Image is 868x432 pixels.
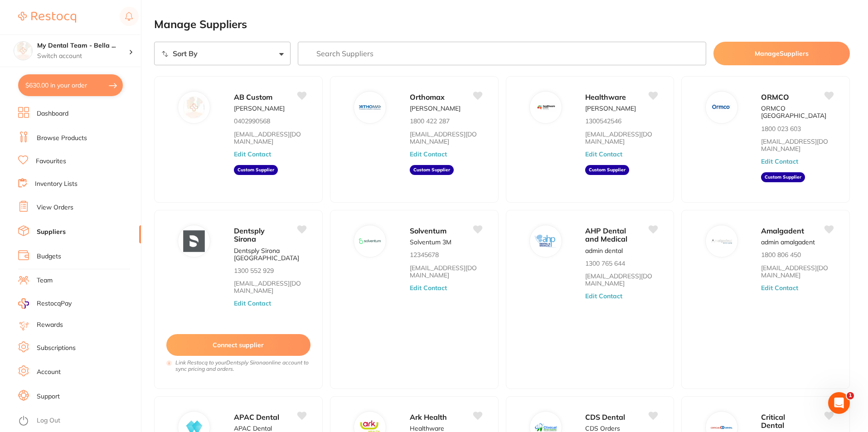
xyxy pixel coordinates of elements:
[37,320,63,330] a: Rewards
[711,97,732,118] img: ORMCO
[585,117,621,125] p: 1300542546
[234,105,285,112] p: [PERSON_NAME]
[37,134,87,143] a: Browse Products
[410,165,454,175] aside: Custom Supplier
[234,413,279,422] span: APAC Dental
[35,180,78,189] a: Inventory Lists
[585,92,626,102] span: Healthware
[37,41,129,50] h4: My Dental Team - Bella Vista
[37,344,76,353] a: Subscriptions
[585,413,625,422] span: CDS Dental
[713,42,850,65] button: ManageSuppliers
[234,226,265,243] span: Dentsply Sirona
[18,7,76,28] a: Restocq Logo
[761,158,798,165] button: Edit Contact
[410,150,447,158] button: Edit Contact
[234,165,278,175] aside: Custom Supplier
[410,131,482,145] a: [EMAIL_ADDRESS][DOMAIN_NAME]
[234,267,274,274] p: 1300 552 929
[166,334,310,356] button: Connect supplier
[234,280,306,294] a: [EMAIL_ADDRESS][DOMAIN_NAME]
[410,226,446,235] span: Solventum
[535,230,557,252] img: AHP Dental and Medical
[37,252,61,261] a: Budgets
[234,150,271,158] button: Edit Contact
[761,284,798,291] button: Edit Contact
[585,292,622,300] button: Edit Contact
[585,272,657,287] a: [EMAIL_ADDRESS][DOMAIN_NAME]
[234,425,272,432] p: APAC Dental
[175,359,310,372] i: Link Restocq to your Dentsply Sirona online account to sync pricing and orders.
[18,298,29,309] img: RestocqPay
[37,416,60,425] a: Log Out
[761,125,801,132] p: 1800 023 603
[37,276,53,285] a: Team
[585,150,622,158] button: Edit Contact
[828,392,850,414] iframe: Intercom live chat
[37,228,66,237] a: Suppliers
[410,284,447,291] button: Edit Contact
[18,414,138,428] button: Log Out
[761,92,789,102] span: ORMCO
[410,117,450,125] p: 1800 422 287
[410,264,482,279] a: [EMAIL_ADDRESS][DOMAIN_NAME]
[359,97,381,118] img: Orthomax
[154,18,850,31] h2: Manage Suppliers
[761,172,805,182] aside: Custom Supplier
[847,392,854,399] span: 1
[234,247,306,262] p: Dentsply Sirona [GEOGRAPHIC_DATA]
[410,238,451,246] p: Solventum 3M
[585,425,620,432] p: CDS Orders
[234,300,271,307] button: Edit Contact
[585,131,657,145] a: [EMAIL_ADDRESS][DOMAIN_NAME]
[761,264,833,279] a: [EMAIL_ADDRESS][DOMAIN_NAME]
[234,92,272,102] span: AB Custom
[761,251,801,258] p: 1800 806 450
[184,97,205,118] img: AB Custom
[18,12,76,23] img: Restocq Logo
[410,92,445,102] span: Orthomax
[410,413,447,422] span: Ark Health
[36,157,66,166] a: Favourites
[761,105,833,119] p: ORMCO [GEOGRAPHIC_DATA]
[761,413,785,430] span: Critical Dental
[410,105,461,112] p: [PERSON_NAME]
[37,203,73,212] a: View Orders
[761,226,804,235] span: Amalgadent
[585,105,636,112] p: [PERSON_NAME]
[37,52,129,61] p: Switch account
[585,247,623,254] p: admin dental
[585,260,625,267] p: 1300 765 644
[585,165,629,175] aside: Custom Supplier
[234,117,270,125] p: 0402990568
[410,251,439,258] p: 12345678
[761,238,815,246] p: admin amalgadent
[37,109,68,118] a: Dashboard
[37,392,60,401] a: Support
[585,226,627,243] span: AHP Dental and Medical
[18,74,123,96] button: $630.00 in your order
[184,230,205,252] img: Dentsply Sirona
[14,42,32,60] img: My Dental Team - Bella Vista
[37,368,61,377] a: Account
[37,299,72,308] span: RestocqPay
[359,230,381,252] img: Solventum
[234,131,306,145] a: [EMAIL_ADDRESS][DOMAIN_NAME]
[711,230,732,252] img: Amalgadent
[535,97,557,118] img: Healthware
[761,138,833,152] a: [EMAIL_ADDRESS][DOMAIN_NAME]
[18,298,72,309] a: RestocqPay
[298,42,707,65] input: Search Suppliers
